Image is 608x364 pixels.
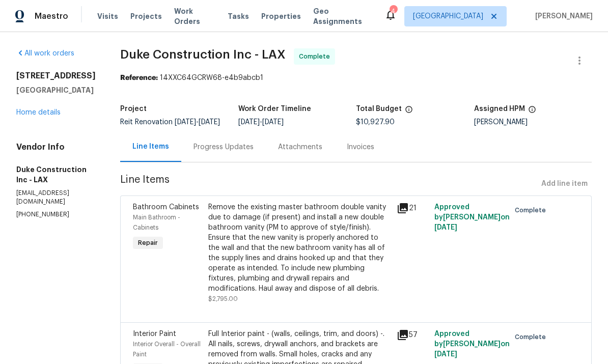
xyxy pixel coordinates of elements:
[356,119,395,126] span: $10,927.90
[474,105,525,113] h5: Assigned HPM
[228,13,249,20] span: Tasks
[120,175,537,193] span: Line Items
[35,11,68,21] span: Maestro
[531,11,593,21] span: [PERSON_NAME]
[434,224,457,231] span: [DATE]
[175,119,196,126] span: [DATE]
[434,330,510,358] span: Approved by [PERSON_NAME] on
[405,105,413,119] span: The total cost of line items that have been proposed by Opendoor. This sum includes line items th...
[16,189,96,206] p: [EMAIL_ADDRESS][DOMAIN_NAME]
[434,204,510,231] span: Approved by [PERSON_NAME] on
[97,11,118,21] span: Visits
[528,105,536,119] span: The hpm assigned to this work order.
[278,142,322,152] div: Attachments
[262,119,284,126] span: [DATE]
[261,11,301,21] span: Properties
[16,210,96,219] p: [PHONE_NUMBER]
[120,73,592,83] div: 14XXC64GCRW68-e4b9abcb1
[120,105,147,113] h5: Project
[397,329,428,341] div: 57
[238,119,284,126] span: -
[347,142,374,152] div: Invoices
[16,142,96,152] h4: Vendor Info
[199,119,220,126] span: [DATE]
[238,105,311,113] h5: Work Order Timeline
[120,119,220,126] span: Reit Renovation
[132,142,169,152] div: Line Items
[313,6,372,26] span: Geo Assignments
[390,6,397,16] div: 4
[175,119,220,126] span: -
[133,214,180,231] span: Main Bathroom - Cabinets
[299,51,334,62] span: Complete
[16,109,61,116] a: Home details
[515,205,550,215] span: Complete
[134,238,162,248] span: Repair
[130,11,162,21] span: Projects
[133,330,176,338] span: Interior Paint
[413,11,483,21] span: [GEOGRAPHIC_DATA]
[515,332,550,342] span: Complete
[16,164,96,185] h5: Duke Construction Inc - LAX
[208,296,238,302] span: $2,795.00
[356,105,402,113] h5: Total Budget
[208,202,391,294] div: Remove the existing master bathroom double vanity due to damage (if present) and install a new do...
[16,85,96,95] h5: [GEOGRAPHIC_DATA]
[120,74,158,81] b: Reference:
[16,71,96,81] h2: [STREET_ADDRESS]
[397,202,428,214] div: 21
[434,351,457,358] span: [DATE]
[238,119,260,126] span: [DATE]
[174,6,215,26] span: Work Orders
[194,142,254,152] div: Progress Updates
[133,341,201,357] span: Interior Overall - Overall Paint
[474,119,592,126] div: [PERSON_NAME]
[133,204,199,211] span: Bathroom Cabinets
[16,50,74,57] a: All work orders
[120,48,286,61] span: Duke Construction Inc - LAX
